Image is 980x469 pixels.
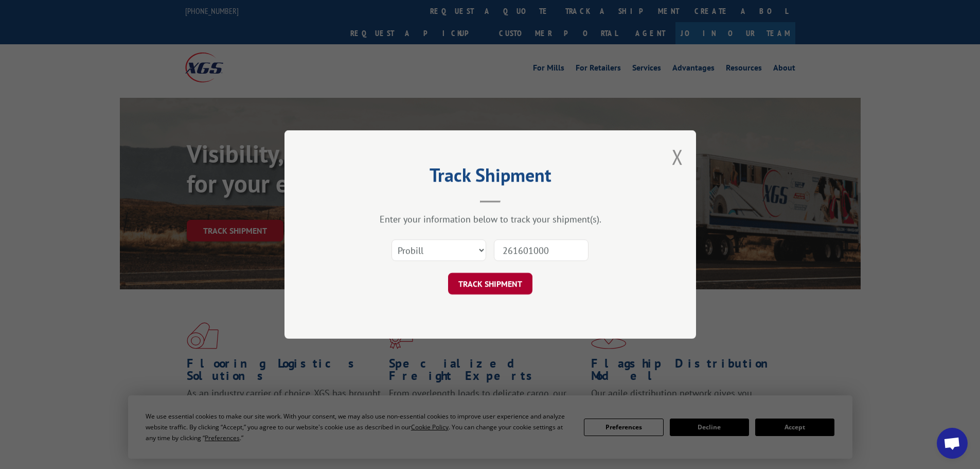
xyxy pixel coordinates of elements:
button: Close modal [672,143,683,170]
h2: Track Shipment [336,168,645,187]
button: TRACK SHIPMENT [448,273,532,294]
div: Open chat [937,428,968,459]
input: Number(s) [494,239,589,261]
div: Enter your information below to track your shipment(s). [336,213,645,225]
